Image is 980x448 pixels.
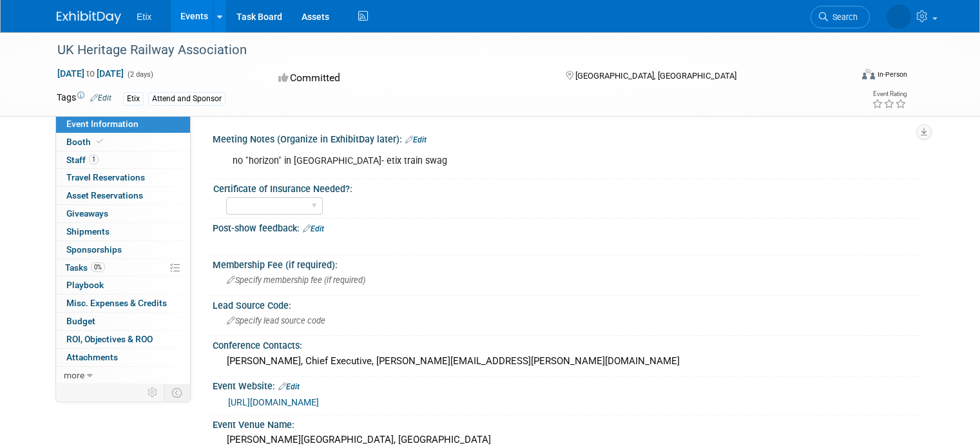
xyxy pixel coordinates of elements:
[213,296,923,312] div: Lead Source Code:
[56,367,190,384] a: more
[57,91,111,106] td: Tags
[56,295,190,312] a: Misc. Expenses & Credits
[213,219,923,235] div: Post-show feedback:
[66,334,153,344] span: ROI, Objectives & ROO
[56,169,190,186] a: Travel Reservations
[53,39,835,62] div: UK Heritage Railway Association
[862,69,875,79] img: Format-Inperson.png
[56,205,190,222] a: Giveaways
[56,349,190,366] a: Attachments
[227,316,325,326] span: Specify lead source code
[66,298,167,308] span: Misc. Expenses & Credits
[887,5,911,29] img: Amy Meyer
[575,71,736,81] span: [GEOGRAPHIC_DATA], [GEOGRAPHIC_DATA]
[66,226,110,237] span: Shipments
[56,313,190,330] a: Budget
[91,262,105,272] span: 0%
[89,155,99,164] span: 1
[66,316,95,326] span: Budget
[97,138,103,145] i: Booth reservation complete
[66,244,122,255] span: Sponsorships
[56,115,190,133] a: Event Information
[66,119,139,129] span: Event Information
[56,277,190,294] a: Playbook
[213,336,923,352] div: Conference Contacts:
[213,179,918,195] div: Certificate of Insurance Needed?:
[405,135,427,144] a: Edit
[66,352,118,362] span: Attachments
[303,224,324,233] a: Edit
[56,187,190,204] a: Asset Reservations
[164,384,191,401] td: Toggle Event Tabs
[213,255,923,271] div: Membership Fee (if required):
[66,137,106,147] span: Booth
[84,68,97,79] span: to
[811,6,870,28] a: Search
[64,370,84,380] span: more
[213,376,923,393] div: Event Website:
[56,241,190,258] a: Sponsorships
[66,155,99,165] span: Staff
[782,67,907,86] div: Event Format
[227,275,365,285] span: Specify membership fee (if required)
[66,208,108,219] span: Giveaways
[66,280,104,290] span: Playbook
[142,384,164,401] td: Personalize Event Tab Strip
[65,262,105,273] span: Tasks
[126,70,153,79] span: (2 days)
[222,351,914,371] div: [PERSON_NAME], Chief Executive, [PERSON_NAME][EMAIL_ADDRESS][PERSON_NAME][DOMAIN_NAME]
[90,93,111,102] a: Edit
[66,190,143,200] span: Asset Reservations
[213,130,923,146] div: Meeting Notes (Organize in ExhibitDay later):
[274,67,545,90] div: Committed
[56,223,190,240] a: Shipments
[213,415,923,431] div: Event Venue Name:
[66,172,145,182] span: Travel Reservations
[137,12,151,22] span: Etix
[57,11,121,24] img: ExhibitDay
[123,92,144,106] div: Etix
[56,133,190,151] a: Booth
[278,382,300,391] a: Edit
[57,68,124,79] span: [DATE] [DATE]
[224,148,785,174] div: no "horizon" in [GEOGRAPHIC_DATA]- etix train swag
[828,12,858,22] span: Search
[56,151,190,169] a: Staff1
[56,331,190,348] a: ROI, Objectives & ROO
[877,70,907,79] div: In-Person
[228,397,319,407] a: [URL][DOMAIN_NAME]
[148,92,226,106] div: Attend and Sponsor
[56,259,190,277] a: Tasks0%
[872,91,907,97] div: Event Rating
